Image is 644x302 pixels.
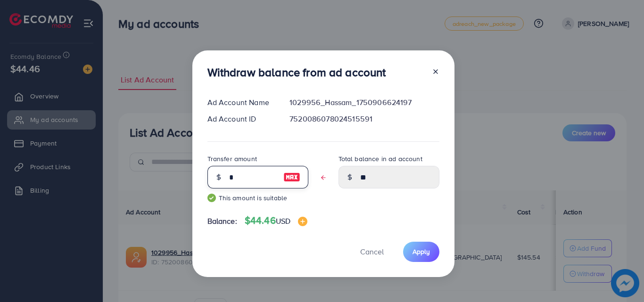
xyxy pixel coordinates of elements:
[245,215,307,227] h4: $44.46
[283,171,300,183] img: image
[339,154,422,163] label: Total balance in ad account
[348,242,396,262] button: Cancel
[298,217,307,226] img: image
[282,97,446,108] div: 1029956_Hassam_1750906624197
[207,194,216,202] img: guide
[403,242,439,262] button: Apply
[413,247,430,256] span: Apply
[276,216,290,226] span: USD
[282,114,446,124] div: 7520086078024515591
[360,246,384,257] span: Cancel
[207,193,308,203] small: This amount is suitable
[200,114,282,124] div: Ad Account ID
[207,216,237,227] span: Balance:
[207,65,386,79] h3: Withdraw balance from ad account
[200,97,282,108] div: Ad Account Name
[207,154,257,163] label: Transfer amount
